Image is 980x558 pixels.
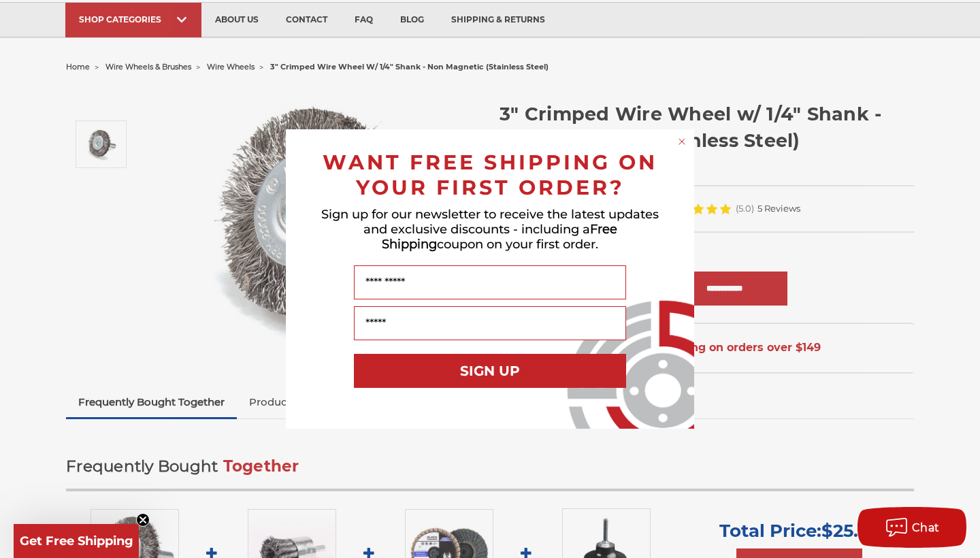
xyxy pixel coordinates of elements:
button: Close teaser [136,513,150,527]
span: Sign up for our newsletter to receive the latest updates and exclusive discounts - including a co... [321,207,659,252]
span: Chat [912,521,940,534]
button: Chat [857,507,966,548]
span: WANT FREE SHIPPING ON YOUR FIRST ORDER? [323,150,657,200]
span: Get Free Shipping [20,534,133,548]
span: Free Shipping [382,222,617,252]
div: Get Free ShippingClose teaser [14,524,139,558]
button: SIGN UP [354,354,626,388]
button: Close dialog [675,135,689,148]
